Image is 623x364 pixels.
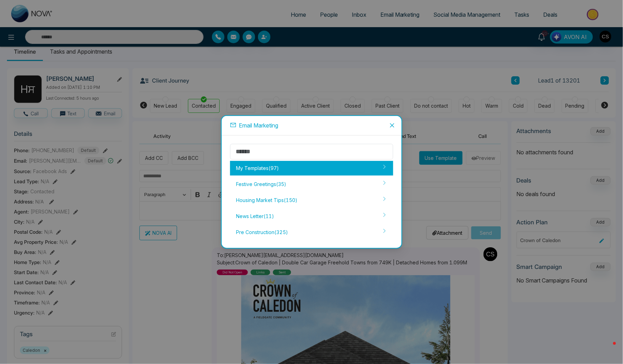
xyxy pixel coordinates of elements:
[239,122,279,129] span: Email Marketing
[230,209,393,224] div: News Letter ( 11 )
[389,123,395,128] span: close
[230,177,393,192] div: Festive Greetings ( 35 )
[230,225,393,240] div: Pre Construction ( 325 )
[383,116,402,135] button: Close
[230,161,393,176] div: My Templates ( 97 )
[230,193,393,208] div: Housing Market Tips ( 150 )
[599,340,616,357] iframe: Intercom live chat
